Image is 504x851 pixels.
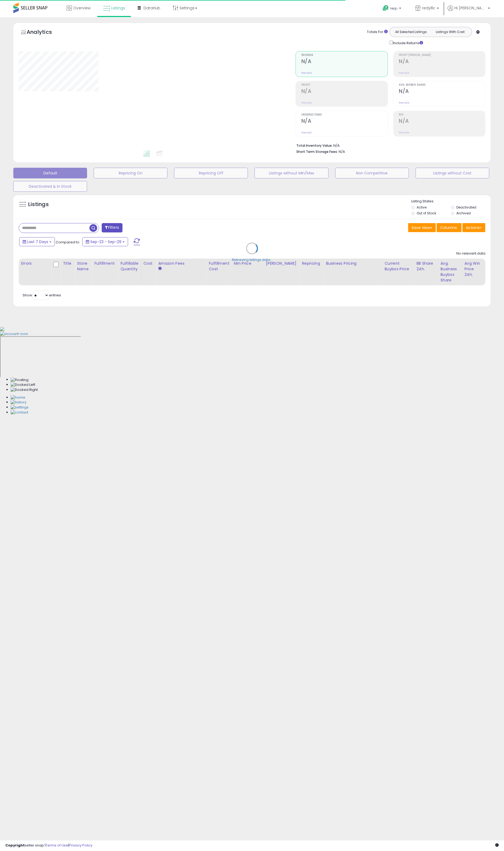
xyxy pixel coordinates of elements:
h5: Analytics [27,28,62,37]
img: History [11,400,26,405]
small: Prev: N/A [301,131,312,134]
a: Hi [PERSON_NAME] [448,5,490,17]
img: Home [11,395,25,400]
button: Listings With Cost [431,28,470,35]
div: Totals For [367,30,388,35]
small: Prev: N/A [301,101,312,104]
span: Revenue [301,54,387,57]
button: Default [13,168,87,178]
a: Help [378,1,407,17]
li: N/A [296,142,481,148]
h2: N/A [399,58,485,66]
span: Help [390,6,398,11]
span: Profit [301,84,387,87]
button: Repricing On [94,168,167,178]
span: N/A [339,149,345,154]
span: DataHub [144,5,160,11]
img: Settings [11,405,28,410]
button: All Selected Listings [391,28,431,35]
button: Listings without Cost [416,168,489,178]
small: Prev: N/A [301,71,312,75]
i: Get Help [382,5,389,11]
span: Hi [PERSON_NAME] [454,5,486,11]
b: Short Term Storage Fees: [296,149,338,154]
h2: N/A [301,88,387,95]
span: Overview [73,5,91,11]
h2: N/A [399,118,485,125]
span: Profit [PERSON_NAME] [399,54,485,57]
h2: N/A [301,118,387,125]
span: Listings [111,5,125,11]
span: redylllc [422,5,435,11]
b: Total Inventory Value: [296,143,333,148]
button: Deactivated & In Stock [13,181,87,192]
button: Non Competitive [335,168,409,178]
img: Floating [11,378,28,383]
button: Repricing Off [174,168,248,178]
h2: N/A [399,88,485,95]
h2: N/A [301,58,387,66]
div: Retrieving listings data.. [232,258,272,263]
small: Prev: N/A [399,131,409,134]
img: Docked Right [11,387,38,392]
small: Prev: N/A [399,101,409,104]
small: Prev: N/A [399,71,409,75]
button: Listings without Min/Max [255,168,328,178]
div: Include Returns [386,40,429,46]
span: Ordered Items [301,113,387,116]
img: Contact [11,410,28,415]
span: Avg. Buybox Share [399,84,485,87]
span: ROI [399,113,485,116]
img: Docked Left [11,382,35,387]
